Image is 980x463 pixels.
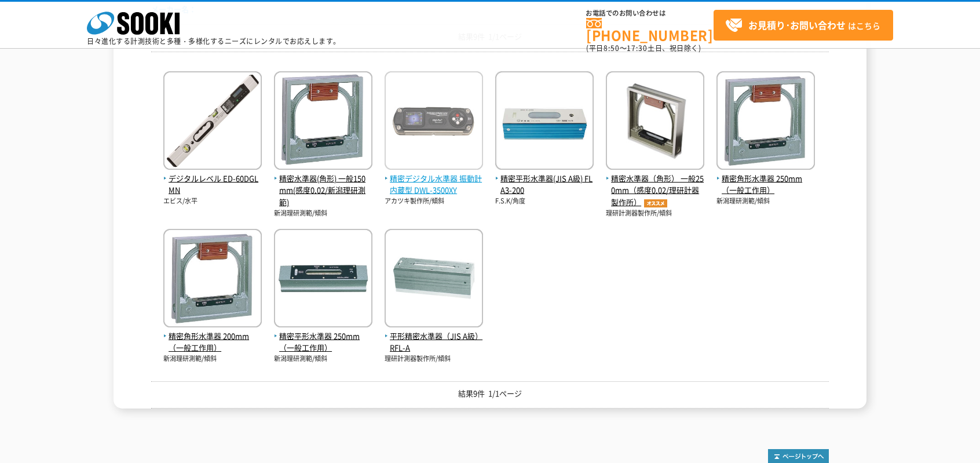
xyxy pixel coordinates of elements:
[716,196,815,206] p: 新潟理研測範/傾斜
[274,161,372,209] a: 精密水準器(角形) 一般150mm(感度0.02/新潟理研測範)
[385,354,483,364] p: 理研計測器製作所/傾斜
[385,318,483,354] a: 平形精密水準器（JIS A級） RFL-A
[163,229,262,330] img: 200mm（一般工作用）
[385,71,483,173] img: DWL-3500XY
[495,196,594,206] p: F.S.K/角度
[716,71,815,173] img: 250mm（一般工作用）
[163,161,262,196] a: デジタルレベル ED-60DGLMN
[586,18,714,42] a: [PHONE_NUMBER]
[385,229,483,330] img: RFL-A
[586,10,714,17] span: お電話でのお問い合わせは
[606,71,704,173] img: 一般250mm（感度0.02/理研計器製作所）
[274,318,372,354] a: 精密平形水準器 250mm（一般工作用）
[385,330,483,355] span: 平形精密水準器（JIS A級） RFL-A
[163,71,262,173] img: ED-60DGLMN
[714,10,893,41] a: お見積り･お問い合わせはこちら
[163,196,262,206] p: エビス/水平
[606,161,704,209] a: 精密水準器（角形） 一般250mm（感度0.02/理研計器製作所）オススメ
[627,43,648,53] span: 17:30
[87,38,341,45] p: 日々進化する計測技術と多種・多様化するニーズにレンタルでお応えします。
[716,173,815,197] span: 精密角形水準器 250mm（一般工作用）
[495,161,594,196] a: 精密平形水準器(JIS A級) FLA3-200
[495,173,594,197] span: 精密平形水準器(JIS A級) FLA3-200
[274,71,372,173] img: 一般150mm(感度0.02/新潟理研測範)
[274,229,372,330] img: 250mm（一般工作用）
[163,318,262,354] a: 精密角形水準器 200mm（一般工作用）
[586,43,701,53] span: (平日 ～ 土日、祝日除く)
[725,17,880,34] span: はこちら
[385,173,483,197] span: 精密デジタル水準器 振動計内蔵型 DWL-3500XY
[385,196,483,206] p: アカツキ製作所/傾斜
[385,161,483,196] a: 精密デジタル水準器 振動計内蔵型 DWL-3500XY
[641,199,670,207] img: オススメ
[274,330,372,355] span: 精密平形水準器 250mm（一般工作用）
[604,43,620,53] span: 8:50
[716,161,815,196] a: 精密角形水準器 250mm（一般工作用）
[163,330,262,355] span: 精密角形水準器 200mm（一般工作用）
[163,354,262,364] p: 新潟理研測範/傾斜
[274,209,372,218] p: 新潟理研測範/傾斜
[606,173,704,209] span: 精密水準器（角形） 一般250mm（感度0.02/理研計器製作所）
[495,71,594,173] img: FLA3-200
[163,173,262,197] span: デジタルレベル ED-60DGLMN
[151,388,829,400] p: 結果9件 1/1ページ
[748,18,846,32] strong: お見積り･お問い合わせ
[606,209,704,218] p: 理研計測器製作所/傾斜
[274,354,372,364] p: 新潟理研測範/傾斜
[274,173,372,209] span: 精密水準器(角形) 一般150mm(感度0.02/新潟理研測範)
